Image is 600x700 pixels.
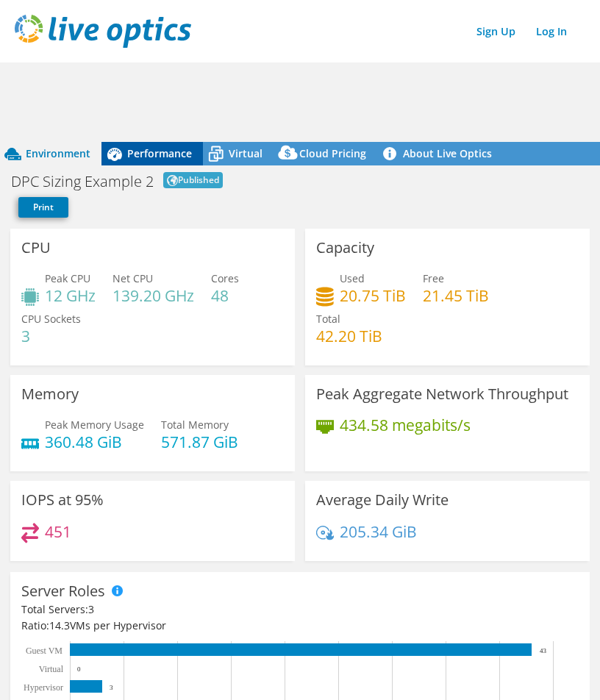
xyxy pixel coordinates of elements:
span: CPU Sockets [21,312,81,326]
div: Ratio: VMs per Hypervisor [21,618,579,634]
text: 43 [540,647,547,654]
text: Guest VM [26,646,63,656]
span: Environment [26,146,90,160]
div: Total Servers: [21,601,300,618]
h4: 451 [45,524,71,540]
span: Used [340,271,365,285]
h3: Server Roles [21,583,105,599]
a: Log In [529,21,574,42]
span: Peak Memory Usage [45,418,144,432]
h4: 360.48 GiB [45,434,144,450]
h4: 21.45 TiB [423,287,489,304]
h3: Average Daily Write [316,492,449,508]
span: Total Memory [161,418,229,432]
a: Sign Up [469,21,523,42]
h3: Peak Aggregate Network Throughput [316,386,568,402]
span: Peak CPU [45,271,90,285]
span: Cores [211,271,239,285]
h3: Memory [21,386,79,402]
h4: 571.87 GiB [161,434,238,450]
span: Net CPU [113,271,153,285]
text: Virtual [39,664,64,674]
h4: 205.34 GiB [340,524,417,540]
text: Hypervisor [24,682,63,693]
h3: Capacity [316,240,374,256]
text: 3 [110,684,113,691]
text: 0 [77,665,81,673]
h4: 42.20 TiB [316,328,382,344]
h4: 20.75 TiB [340,287,406,304]
span: Published [163,172,223,188]
h1: DPC Sizing Example 2 [11,174,154,189]
a: About Live Optics [377,142,503,165]
h4: 3 [21,328,81,344]
h4: 434.58 megabits/s [340,417,471,433]
span: Free [423,271,444,285]
h3: IOPS at 95% [21,492,104,508]
h4: 48 [211,287,239,304]
span: Total [316,312,340,326]
img: live_optics_svg.svg [15,15,191,48]
h3: CPU [21,240,51,256]
a: Print [18,197,68,218]
span: Performance [127,146,192,160]
h4: 12 GHz [45,287,96,304]
span: Cloud Pricing [299,146,366,160]
span: Virtual [229,146,262,160]
h4: 139.20 GHz [113,287,194,304]
span: 3 [88,602,94,616]
span: 14.3 [49,618,70,632]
